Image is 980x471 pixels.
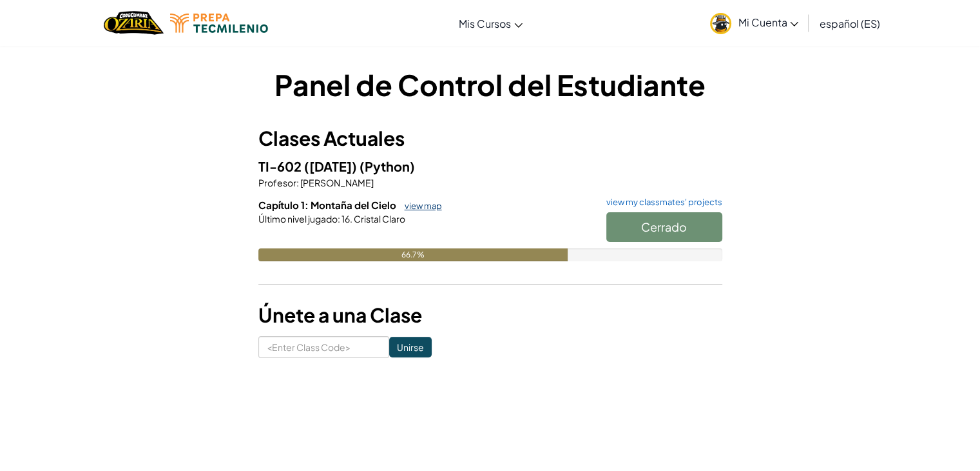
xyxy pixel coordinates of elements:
[104,10,164,36] a: Ozaria by CodeCombat logo
[398,201,442,211] a: view map
[338,213,340,225] span: :
[104,10,164,36] img: Home
[258,124,722,153] h3: Clases Actuales
[258,336,389,358] input: <Enter Class Code>
[258,248,568,261] div: 66.7%
[340,213,352,225] span: 16.
[170,14,268,33] img: Tecmilenio logo
[352,213,405,225] span: Cristal Claro
[452,6,529,41] a: Mis Cursos
[812,6,886,41] a: español (ES)
[258,213,338,225] span: Último nivel jugado
[710,13,731,34] img: avatar
[819,17,879,30] span: español (ES)
[738,15,798,29] span: Mi Cuenta
[258,177,296,188] span: Profesor
[258,301,722,330] h3: Únete a una Clase
[258,199,398,211] span: Capítulo 1: Montaña del Cielo
[258,158,360,174] span: TI-602 ([DATE])
[296,177,299,188] span: :
[360,158,415,174] span: (Python)
[299,177,374,188] span: [PERSON_NAME]
[258,65,722,105] h1: Panel de Control del Estudiante
[389,337,432,357] input: Unirse
[704,3,805,43] a: Mi Cuenta
[600,198,722,206] a: view my classmates' projects
[459,17,511,30] span: Mis Cursos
